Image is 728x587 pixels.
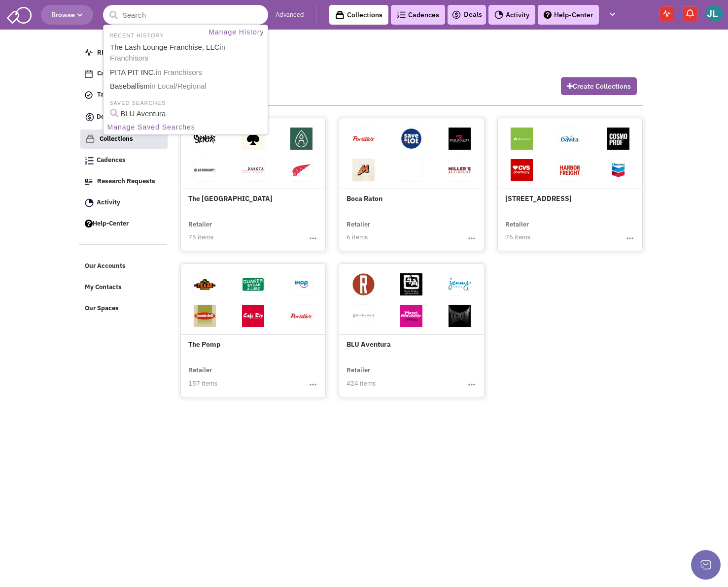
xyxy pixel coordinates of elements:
a: Activity [488,5,535,25]
a: Deals [451,9,482,21]
img: SmartAdmin [7,5,32,24]
span: Research Requests [97,177,155,185]
img: www.cvs.com [511,159,533,181]
img: Activity.png [494,10,503,19]
a: The Lash Lounge Franchise, LLCin Franchisors [107,41,266,65]
span: 424 items [347,379,376,388]
a: Baseballismin Local/Regional [107,80,266,93]
a: Help-Center [80,215,167,233]
li: RECENT HISTORY [104,30,167,40]
span: REachout Tracking [97,48,154,57]
a: My Contacts [80,278,167,297]
img: www.dakotawatch.com [242,167,264,172]
img: www.redlobster.com [449,128,471,150]
img: icon-tasks.png [85,91,93,99]
img: www.planetsmoothie.com [400,305,422,327]
a: Manage Saved Searches [104,121,267,133]
a: Research Requests [80,172,167,191]
div: Retailer [188,366,318,375]
img: www.portillos.com [290,305,312,327]
div: Retailer [347,366,477,375]
span: in Local/Regional [150,82,207,90]
img: Activity.png [85,198,94,207]
span: Calendar [97,69,124,78]
img: millersalehouse.com [449,159,471,181]
img: help.png [85,220,93,228]
a: Cadences [80,151,167,170]
img: Cadences_logo.png [397,11,406,18]
span: Our Accounts [85,262,126,270]
a: BLU Aventura [107,107,266,121]
img: Calendar.png [85,70,93,78]
a: Tasks [80,86,167,104]
span: Activity [97,198,120,206]
a: Our Spaces [80,299,167,318]
img: www.portillos.com [352,128,375,150]
img: icon-collection-lavender-black.svg [335,10,345,20]
a: Collections [80,130,168,149]
span: Tasks [97,91,115,99]
span: Cadences [97,156,126,164]
a: Activity [80,194,167,212]
a: Our Accounts [80,257,167,276]
span: in Franchisors [156,68,202,76]
span: Browse [51,10,83,19]
a: REachout Tracking [80,44,167,63]
a: Deals [80,107,167,128]
h2: Collections [180,48,643,63]
a: Help-Center [538,5,599,25]
a: Cadences [391,5,445,25]
div: Retailer [347,220,477,229]
span: 157 items [188,379,217,388]
a: Collections [329,5,388,25]
img: icon-deals.svg [85,111,95,123]
img: icon-deals.svg [451,9,461,21]
img: icon-collection-lavender.png [85,134,95,144]
img: www.regions.com [511,128,533,150]
img: www.jasonsdeli.com [194,305,216,327]
a: Manage History [206,26,267,38]
span: Collections [100,134,133,143]
span: 75 items [188,233,213,241]
a: Advanced [276,10,304,20]
img: www.lecreuset.com [194,159,216,181]
input: Search [103,5,268,25]
span: 6 items [347,233,368,241]
img: Jordan Landman [706,5,723,22]
button: Browse [41,5,93,25]
a: Calendar [80,65,167,83]
span: My Contacts [85,283,122,292]
img: www.chevron.com [607,159,629,181]
div: Retailer [505,220,635,229]
img: help.png [544,11,552,19]
div: Retailer [188,220,318,229]
img: Research.png [85,179,93,185]
a: PITA PIT INC.in Franchisors [107,66,266,79]
button: Create Collections [561,77,637,95]
span: Our Spaces [85,304,119,312]
img: Cadences_logo.png [85,157,94,164]
li: SAVED SEARCHES [104,97,267,107]
span: 76 items [505,233,530,241]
